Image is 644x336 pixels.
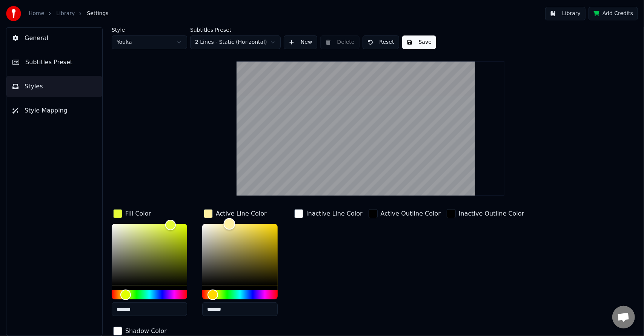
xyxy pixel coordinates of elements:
[6,6,21,21] img: youka
[545,7,586,20] button: Library
[125,327,167,336] div: Shadow Color
[445,208,526,220] button: Inactive Outline Color
[202,224,278,286] div: Color
[25,106,68,115] span: Style Mapping
[125,209,151,218] div: Fill Color
[112,290,187,299] div: Hue
[202,208,268,220] button: Active Line Color
[56,10,75,17] a: Library
[6,28,102,49] button: General
[25,82,43,91] span: Styles
[25,34,48,43] span: General
[6,100,102,121] button: Style Mapping
[459,209,524,218] div: Inactive Outline Color
[87,10,108,17] span: Settings
[381,209,441,218] div: Active Outline Color
[25,58,72,67] span: Subtitles Preset
[202,290,278,299] div: Hue
[112,208,152,220] button: Fill Color
[306,209,363,218] div: Inactive Line Color
[589,7,638,20] button: Add Credits
[112,224,187,286] div: Color
[29,10,109,17] nav: breadcrumb
[293,208,364,220] button: Inactive Line Color
[6,76,102,97] button: Styles
[402,35,436,49] button: Save
[363,35,399,49] button: Reset
[367,208,442,220] button: Active Outline Color
[190,27,281,32] label: Subtitles Preset
[112,27,187,32] label: Style
[216,209,267,218] div: Active Line Color
[284,35,317,49] button: New
[29,10,44,17] a: Home
[6,52,102,73] button: Subtitles Preset
[612,306,635,328] div: Open chat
